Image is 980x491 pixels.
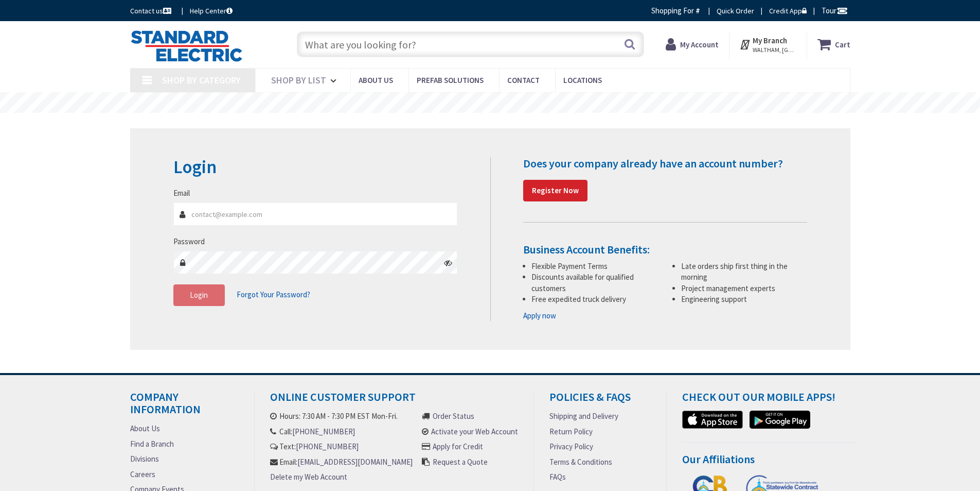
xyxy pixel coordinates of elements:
a: Request a Quote [433,456,488,467]
li: Text: [270,441,413,452]
a: [EMAIL_ADDRESS][DOMAIN_NAME] [297,456,413,467]
i: Click here to show/hide password [444,259,452,267]
strong: Register Now [532,185,579,195]
li: Discounts available for qualified customers [531,272,657,294]
span: Locations [563,75,602,85]
a: Quick Order [717,6,754,16]
input: What are you looking for? [297,31,644,57]
a: Register Now [523,180,587,201]
label: Password [173,236,205,247]
li: Free expedited truck delivery [531,294,657,304]
span: Shop By Category [162,74,241,86]
a: [PHONE_NUMBER] [292,426,355,437]
a: Privacy Policy [549,441,593,452]
strong: My Account [680,40,719,49]
div: My Branch WALTHAM, [GEOGRAPHIC_DATA] [739,35,796,54]
span: Prefab Solutions [417,75,484,85]
li: Email: [270,456,413,467]
a: Cart [817,35,850,54]
a: Careers [130,469,155,480]
h4: Online Customer Support [270,391,518,411]
li: Engineering support [681,294,807,304]
a: [PHONE_NUMBER] [296,441,359,452]
h4: Business Account Benefits: [523,243,807,256]
a: Activate your Web Account [431,426,518,437]
span: About Us [359,75,393,85]
a: Divisions [130,453,159,464]
a: Apply now [523,310,556,321]
a: Forgot Your Password? [237,285,310,304]
h2: Login [173,157,458,177]
img: Standard Electric [130,30,243,62]
a: Return Policy [549,426,593,437]
button: Login [173,284,225,306]
a: Credit App [769,6,807,16]
span: Forgot Your Password? [237,290,310,299]
a: Shipping and Delivery [549,411,618,421]
h4: Company Information [130,391,239,423]
span: WALTHAM, [GEOGRAPHIC_DATA] [753,46,796,54]
a: About Us [130,423,160,434]
input: Email [173,202,458,226]
rs-layer: Coronavirus: Our Commitment to Our Employees and Customers [328,98,654,109]
a: FAQs [549,471,566,482]
strong: # [696,6,700,15]
h4: Policies & FAQs [549,391,650,411]
a: Apply for Credit [433,441,483,452]
a: Order Status [433,411,474,421]
li: Late orders ship first thing in the morning [681,261,807,283]
li: Call: [270,426,413,437]
strong: My Branch [753,36,787,45]
a: Terms & Conditions [549,456,612,467]
a: Help Center [190,6,233,16]
a: Contact us [130,6,173,16]
span: Shopping For [651,6,694,15]
span: Contact [507,75,540,85]
li: Hours: 7:30 AM - 7:30 PM EST Mon-Fri. [270,411,413,421]
a: Find a Branch [130,438,174,449]
h4: Does your company already have an account number? [523,157,807,170]
span: Shop By List [271,74,326,86]
h4: Check out Our Mobile Apps! [682,391,858,411]
span: Tour [822,6,848,15]
span: Login [190,290,208,300]
h4: Our Affiliations [682,453,858,473]
a: My Account [666,35,719,54]
li: Project management experts [681,283,807,294]
li: Flexible Payment Terms [531,261,657,272]
a: Delete my Web Account [270,471,347,482]
strong: Cart [835,35,850,54]
label: Email [173,188,190,198]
